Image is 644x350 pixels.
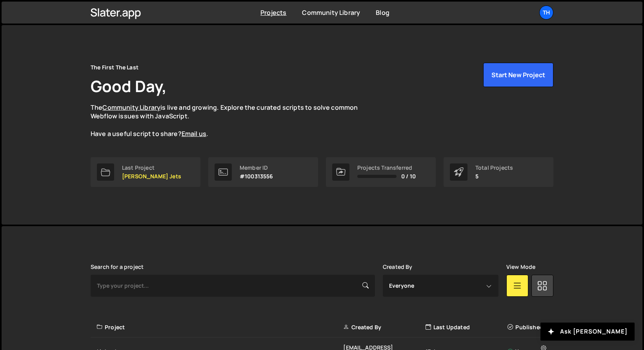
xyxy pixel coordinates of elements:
input: Type your project... [91,275,375,297]
div: Member ID [240,165,273,171]
p: The is live and growing. Explore the curated scripts to solve common Webflow issues with JavaScri... [91,103,373,138]
label: Created By [383,264,413,270]
p: 5 [475,173,513,180]
button: Ask [PERSON_NAME] [540,323,635,341]
div: Last Project [122,165,181,171]
div: Last Updated [426,323,508,331]
a: Last Project [PERSON_NAME] Jets [91,157,200,187]
div: The First The Last [91,63,138,72]
label: View Mode [506,264,535,270]
div: Total Projects [475,165,513,171]
a: Email us [182,129,206,138]
a: Projects [260,8,286,17]
span: 0 / 10 [401,173,416,180]
a: Blog [376,8,389,17]
p: [PERSON_NAME] Jets [122,173,181,180]
button: Start New Project [483,63,553,87]
a: Community Library [102,103,160,112]
p: #100313556 [240,173,273,180]
h1: Good Day, [91,75,167,97]
a: Th [539,5,553,20]
div: Published [508,323,549,331]
a: Community Library [302,8,360,17]
div: Created By [343,323,425,331]
div: Project [97,323,343,331]
div: Projects Transferred [357,165,416,171]
label: Search for a project [91,264,144,270]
